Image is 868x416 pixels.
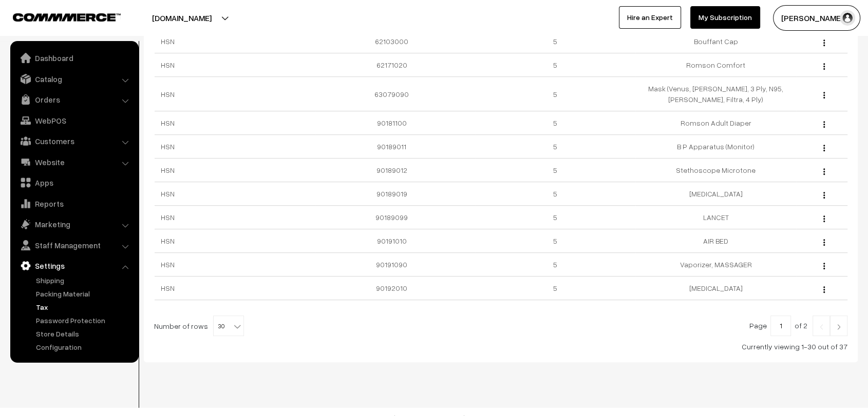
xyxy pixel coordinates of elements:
td: HSN [155,253,315,276]
span: Number of rows [154,321,208,331]
td: 5 [475,53,635,77]
td: Vaporizer, MASSAGER [635,253,796,276]
img: Menu [823,121,825,128]
img: Menu [823,92,825,98]
a: Customers [13,132,135,150]
td: 63079090 [315,77,475,111]
a: Apps [13,173,135,192]
img: user [840,10,855,26]
td: 5 [475,135,635,159]
td: 5 [475,253,635,276]
span: Page [749,321,767,330]
td: [MEDICAL_DATA] [635,182,796,206]
td: Romson Comfort [635,53,796,77]
td: HSN [155,206,315,229]
td: 5 [475,229,635,253]
a: WebPOS [13,111,135,130]
td: B P Apparatus (Monitor) [635,135,796,159]
td: AIR BED [635,229,796,253]
img: Menu [823,215,825,222]
a: Password Protection [33,315,135,326]
a: Catalog [13,70,135,88]
img: Menu [823,145,825,151]
td: 90189012 [315,159,475,182]
img: Menu [823,63,825,70]
a: Dashboard [13,49,135,67]
td: 5 [475,182,635,206]
a: Tax [33,302,135,312]
td: 62171020 [315,53,475,77]
td: 90191010 [315,229,475,253]
td: HSN [155,53,315,77]
img: COMMMERCE [13,13,121,21]
td: [MEDICAL_DATA] [635,276,796,300]
span: 30 [213,315,244,336]
img: Menu [823,286,825,293]
a: Reports [13,194,135,213]
td: Bouffant Cap [635,30,796,53]
td: HSN [155,159,315,182]
td: HSN [155,77,315,111]
img: Menu [823,192,825,199]
td: 90189099 [315,206,475,229]
td: HSN [155,111,315,135]
td: 5 [475,276,635,300]
img: Left [817,324,826,330]
td: 5 [475,77,635,111]
button: [PERSON_NAME]… [773,5,860,31]
a: Staff Management [13,236,135,254]
a: Store Details [33,328,135,339]
td: HSN [155,30,315,53]
a: Configuration [33,342,135,352]
td: 90189011 [315,135,475,159]
a: Settings [13,256,135,275]
img: Menu [823,239,825,246]
a: Website [13,153,135,171]
td: HSN [155,229,315,253]
td: HSN [155,276,315,300]
td: 62103000 [315,30,475,53]
a: COMMMERCE [13,10,103,23]
div: Currently viewing 1-30 out of 37 [154,341,847,352]
a: Marketing [13,215,135,233]
td: 90181100 [315,111,475,135]
a: My Subscription [690,6,760,29]
a: Orders [13,90,135,109]
button: [DOMAIN_NAME] [116,5,248,31]
td: 90192010 [315,276,475,300]
td: 5 [475,30,635,53]
img: Right [834,324,843,330]
td: HSN [155,182,315,206]
td: Mask (Venus, [PERSON_NAME], 3 Ply, N95, [PERSON_NAME], Filtra, 4 Ply) [635,77,796,111]
a: Shipping [33,275,135,286]
img: Menu [823,168,825,175]
span: of 2 [795,321,807,330]
td: 5 [475,111,635,135]
td: HSN [155,135,315,159]
td: LANCET [635,206,796,229]
td: Stethoscope Microtone [635,159,796,182]
td: 90191090 [315,253,475,276]
td: 5 [475,159,635,182]
td: 90189019 [315,182,475,206]
a: Hire an Expert [619,6,681,29]
a: Packing Material [33,288,135,299]
td: 5 [475,206,635,229]
img: Menu [823,263,825,269]
img: Menu [823,39,825,46]
td: Romson Adult Diaper [635,111,796,135]
span: 30 [214,316,243,336]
